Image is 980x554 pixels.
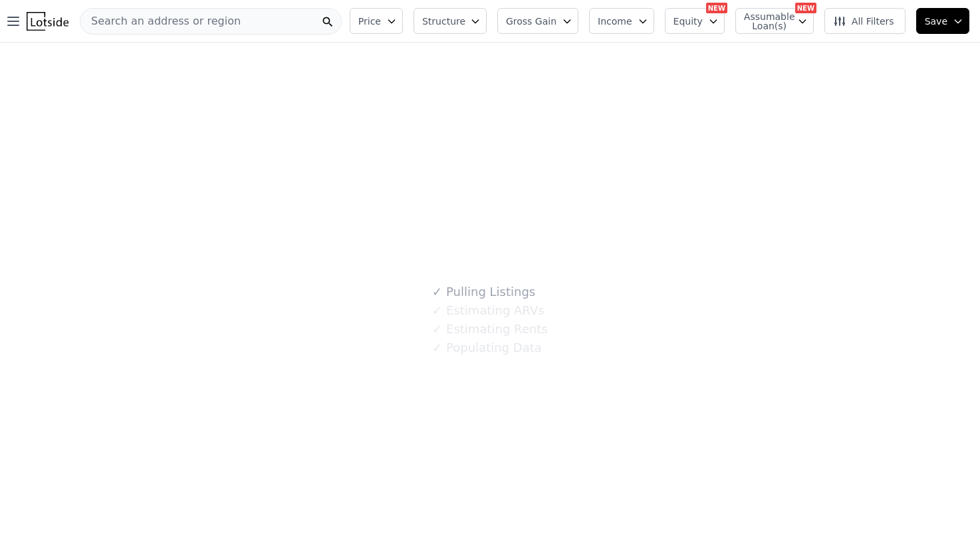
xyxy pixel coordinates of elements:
[432,285,442,299] span: ✓
[916,8,969,34] button: Save
[422,15,465,28] span: Structure
[350,8,403,34] button: Price
[833,15,894,28] span: All Filters
[414,8,487,34] button: Structure
[735,8,814,34] button: Assumable Loan(s)
[506,15,556,28] span: Gross Gain
[598,15,632,28] span: Income
[665,8,725,34] button: Equity
[744,12,787,31] span: Assumable Loan(s)
[432,283,535,301] div: Pulling Listings
[27,12,68,31] img: Lotside
[432,323,442,336] span: ✓
[706,3,727,13] div: NEW
[674,15,703,28] span: Equity
[358,15,381,28] span: Price
[80,13,241,29] span: Search an address or region
[925,15,947,28] span: Save
[432,339,541,357] div: Populating Data
[432,341,442,354] span: ✓
[795,3,816,13] div: NEW
[824,8,906,34] button: All Filters
[497,8,578,34] button: Gross Gain
[589,8,654,34] button: Income
[432,320,547,339] div: Estimating Rents
[432,304,442,317] span: ✓
[432,301,544,320] div: Estimating ARVs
